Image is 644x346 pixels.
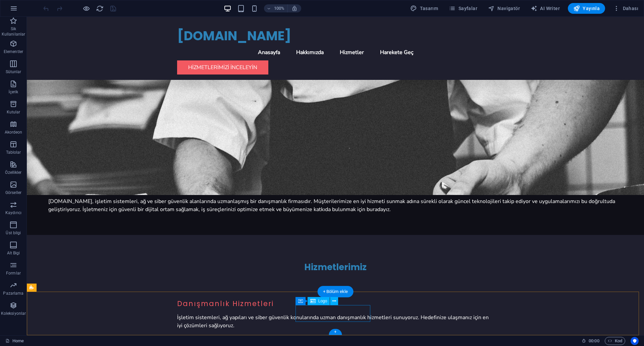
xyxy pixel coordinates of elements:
span: AI Writer [531,5,560,12]
button: Tasarım [408,3,441,14]
p: Sütunlar [6,69,21,75]
div: + Bölüm ekle [318,286,354,297]
p: Görseller [5,190,21,195]
p: Özellikler [5,170,21,175]
p: Tablolar [6,150,21,155]
p: Kaydırıcı [5,210,21,215]
div: Tasarım (Ctrl+Alt+Y) [408,3,441,14]
div: + [329,329,342,335]
p: Akordeon [5,130,22,135]
span: Tasarım [410,5,438,12]
button: Navigatör [485,3,523,14]
span: Sayfalar [449,5,477,12]
h6: 100% [274,4,285,12]
button: AI Writer [528,3,562,14]
span: Navigatör [488,5,520,12]
h6: Oturum süresi [582,337,599,345]
p: Elementler [4,49,23,54]
i: Sayfayı yeniden yükleyin [96,5,104,12]
p: İçerik [8,89,18,95]
span: Yayınla [573,5,600,12]
p: Formlar [6,270,21,276]
span: Dahası [613,5,638,12]
button: 100% [264,4,288,12]
button: Yayınla [568,3,605,14]
span: : [593,338,594,343]
button: Kod [605,337,625,345]
p: Koleksiyonlar [1,311,26,316]
span: Kod [608,337,622,345]
p: Kutular [7,109,20,115]
span: 00 00 [589,337,599,345]
i: Yeniden boyutlandırmada yakınlaştırma düzeyini seçilen cihaza uyacak şekilde otomatik olarak ayarla. [291,5,298,11]
a: Seçimi iptal etmek için tıkla. Sayfaları açmak için çift tıkla [5,337,24,345]
span: Logo [318,299,327,303]
p: Üst bilgi [6,230,21,236]
button: Sayfalar [446,3,480,14]
button: reload [96,4,104,12]
button: Ön izleme modundan çıkıp düzenlemeye devam etmek için buraya tıklayın [82,4,90,12]
button: Dahası [610,3,641,14]
button: Usercentrics [631,337,639,345]
p: Alt Bigi [7,250,20,256]
p: Pazarlama [3,291,23,296]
